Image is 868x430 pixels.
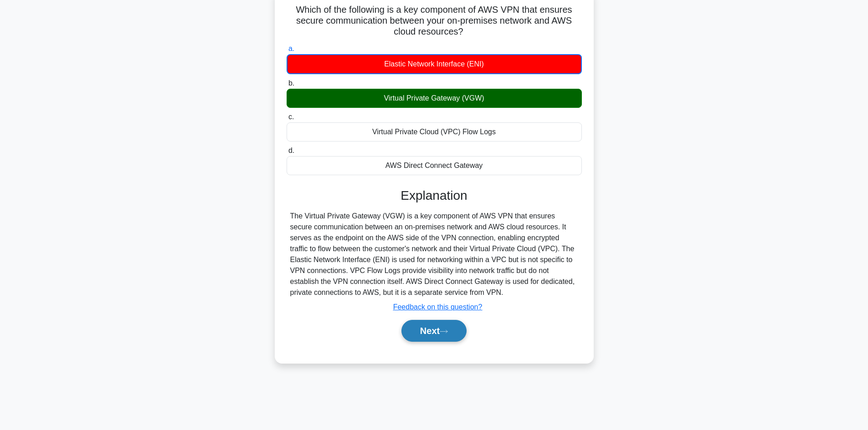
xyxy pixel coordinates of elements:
[292,188,576,203] h3: Explanation
[287,122,582,142] div: Virtual Private Cloud (VPC) Flow Logs
[401,320,467,342] button: Next
[288,113,294,121] span: c.
[287,156,582,175] div: AWS Direct Connect Gateway
[288,45,294,52] span: a.
[393,303,483,311] a: Feedback on this question?
[290,211,578,298] div: The Virtual Private Gateway (VGW) is a key component of AWS VPN that ensures secure communication...
[287,89,582,108] div: Virtual Private Gateway (VGW)
[288,147,294,154] span: d.
[286,4,583,38] h5: Which of the following is a key component of AWS VPN that ensures secure communication between yo...
[288,79,294,87] span: b.
[287,54,582,74] div: Elastic Network Interface (ENI)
